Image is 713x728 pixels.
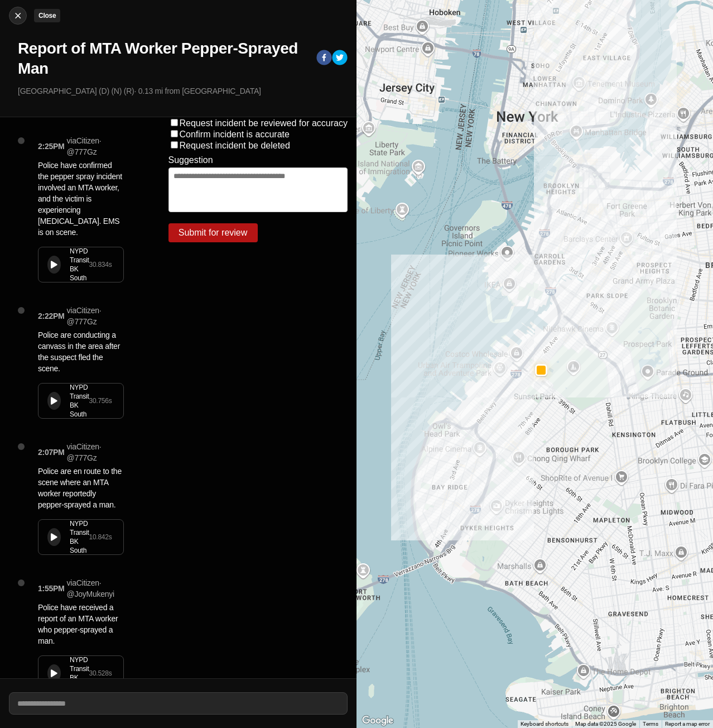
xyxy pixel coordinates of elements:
button: Submit for review [168,223,258,242]
div: 30.528 s [89,669,112,678]
a: Open this area in Google Maps (opens a new window) [359,713,396,728]
p: via Citizen · @ JoyMukenyi [67,577,124,600]
div: 30.834 s [89,260,112,269]
p: 2:07PM [38,447,65,458]
div: NYPD Transit BK South [70,655,89,691]
a: Terms (opens in new tab) [643,721,658,727]
label: Confirm incident is accurate [180,130,290,139]
label: Suggestion [168,155,213,165]
button: twitter [332,50,348,68]
label: Request incident be reviewed for accuracy [180,118,348,128]
span: Map data ©2025 Google [575,721,636,727]
div: NYPD Transit BK South [70,519,89,555]
p: via Citizen · @ 777Gz [67,305,124,327]
p: Police have confirmed the pepper spray incident involved an MTA worker, and the victim is experie... [38,160,124,238]
div: 10.842 s [89,533,112,542]
p: 2:22PM [38,310,65,322]
button: Keyboard shortcuts [521,720,569,728]
div: NYPD Transit BK South [70,383,89,419]
button: facebook [316,50,332,68]
p: 1:55PM [38,583,65,594]
button: cancelClose [9,7,27,25]
a: Report a map error [665,721,710,727]
small: Close [38,12,56,20]
h1: Report of MTA Worker Pepper-Sprayed Man [18,39,307,79]
label: Request incident be deleted [180,141,290,150]
div: 30.756 s [89,396,112,405]
p: Police are en route to the scene where an MTA worker reportedly pepper-sprayed a man. [38,466,124,510]
p: via Citizen · @ 777Gz [67,135,124,157]
p: Police are conducting a canvass in the area after the suspect fled the scene. [38,329,124,374]
p: Police have received a report of an MTA worker who pepper-sprayed a man. [38,602,124,646]
p: [GEOGRAPHIC_DATA] (D) (N) (R) · 0.13 mi from [GEOGRAPHIC_DATA] [18,85,348,97]
img: cancel [12,10,23,21]
p: 2:25PM [38,141,65,152]
img: Google [359,713,396,728]
p: via Citizen · @ 777Gz [67,441,124,463]
div: NYPD Transit BK South [70,247,89,282]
